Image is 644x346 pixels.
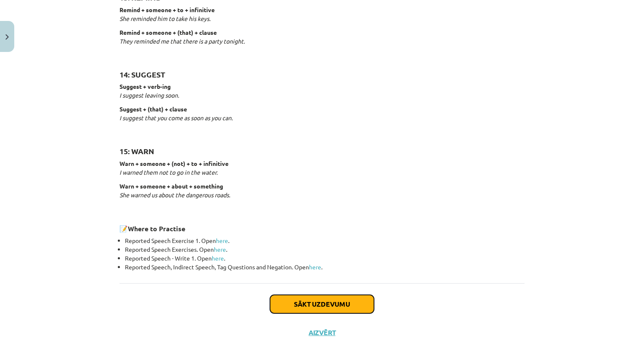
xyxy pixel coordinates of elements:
[119,168,218,176] em: I warned them not to go in the water.
[128,224,185,233] strong: Where to Practise
[119,218,525,234] h3: 📝
[5,34,9,40] img: icon-close-lesson-0947bae3869378f0d4975bcd49f059093ad1ed9edebbc8119c70593378902aed.svg
[216,237,228,244] a: here
[119,91,179,99] em: I suggest leaving soon.
[119,114,233,121] em: I suggest that you come as soon as you can.
[212,254,224,262] a: here
[119,146,154,156] strong: 15: WARN
[119,160,229,167] strong: Warn + someone + (not) + to + infinitive
[119,182,223,190] strong: Warn + someone + about + something
[119,70,165,79] strong: 14: SUGGEST
[125,263,525,271] li: Reported Speech, Indirect Speech, Tag Questions and Negation. Open .
[270,295,374,313] button: Sākt uzdevumu
[125,254,525,263] li: Reported Speech - Write 1. Open .
[309,263,321,271] a: here
[125,236,525,245] li: Reported Speech Exercise 1. Open .
[125,245,525,254] li: Reported Speech Exercises. Open .
[214,245,226,253] a: here
[306,328,338,337] button: Aizvērt
[119,6,215,13] strong: Remind + someone + to + infinitive
[119,15,210,22] em: She reminded him to take his keys.
[119,83,171,90] strong: Suggest + verb-ing
[119,28,217,36] strong: Remind + someone + (that) + clause
[119,105,187,113] strong: Suggest + (that) + clause
[119,191,230,199] em: She warned us about the dangerous roads.
[119,37,245,45] em: They reminded me that there is a party tonight.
